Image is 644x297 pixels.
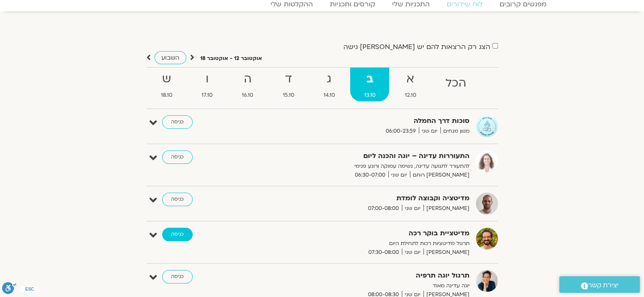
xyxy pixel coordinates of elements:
[147,91,186,100] span: 18.10
[419,127,440,136] span: יום שני
[262,228,470,239] strong: מדיטציית בוקר רכה
[352,171,388,180] span: 06:30-07:00
[188,70,227,89] strong: ו
[402,204,423,213] span: יום שני
[410,171,470,180] span: [PERSON_NAME] רוחם
[200,54,262,63] p: אוקטובר 12 - אוקטובר 18
[262,281,470,290] p: יוגה עדינה מאוד
[423,248,470,257] span: [PERSON_NAME]
[188,68,227,101] a: ו17.10
[350,68,389,101] a: ב13.10
[391,91,430,100] span: 12.10
[431,74,480,93] strong: הכל
[147,68,186,101] a: ש18.10
[383,127,419,136] span: 06:00-23:59
[162,150,193,164] a: כניסה
[350,91,389,100] span: 13.10
[423,204,470,213] span: [PERSON_NAME]
[162,270,193,283] a: כניסה
[262,115,470,127] strong: סוכות דרך החמלה
[388,171,410,180] span: יום שני
[262,150,470,162] strong: התעוררות עדינה – יוגה והכנה ליום
[147,70,186,89] strong: ש
[269,70,308,89] strong: ד
[431,68,480,101] a: הכל
[310,70,348,89] strong: ג
[155,51,186,64] a: השבוע
[228,91,267,100] span: 16.10
[162,193,193,206] a: כניסה
[391,70,430,89] strong: א
[310,68,348,101] a: ג14.10
[440,127,470,136] span: מגוון מנחים
[162,228,193,241] a: כניסה
[350,70,389,89] strong: ב
[343,43,490,51] label: הצג רק הרצאות להם יש [PERSON_NAME] גישה
[269,91,308,100] span: 15.10
[391,68,430,101] a: א12.10
[228,68,267,101] a: ה16.10
[228,70,267,89] strong: ה
[162,115,193,129] a: כניסה
[588,280,619,291] span: יצירת קשר
[365,204,402,213] span: 07:00-08:00
[365,248,402,257] span: 07:30-08:00
[269,68,308,101] a: ד15.10
[559,276,640,293] a: יצירת קשר
[262,193,470,204] strong: מדיטציה וקבוצה לומדת
[262,162,470,171] p: להתעורר לתנועה עדינה, נשימה עמוקה ורוגע פנימי
[262,239,470,248] p: תרגול מדיטציות רכות לתחילת היום
[262,270,470,281] strong: תרגול יוגה תרפיה
[161,54,180,62] span: השבוע
[188,91,227,100] span: 17.10
[402,248,423,257] span: יום שני
[310,91,348,100] span: 14.10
